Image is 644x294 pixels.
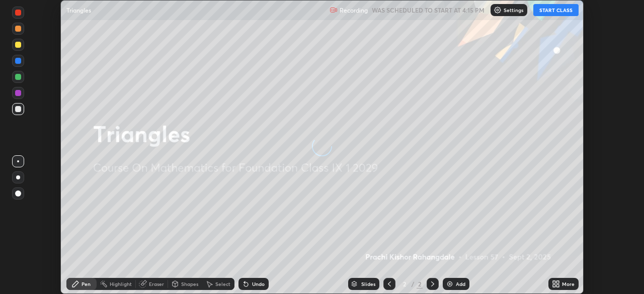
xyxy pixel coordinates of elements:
img: add-slide-button [446,280,454,288]
h5: WAS SCHEDULED TO START AT 4:15 PM [372,6,485,15]
div: 2 [399,281,410,287]
div: 2 [417,279,423,288]
p: Recording [340,7,368,14]
img: recording.375f2c34.svg [330,6,338,14]
div: Shapes [181,281,198,286]
div: Select [215,281,230,286]
p: Settings [504,8,523,13]
div: More [562,281,575,286]
div: Highlight [110,281,132,286]
p: Triangles [66,6,91,14]
div: Add [456,281,465,286]
div: / [412,281,415,287]
div: Slides [361,281,375,286]
button: START CLASS [533,4,579,16]
div: Pen [82,281,91,286]
div: Undo [252,281,265,286]
img: class-settings-icons [494,6,502,14]
div: Eraser [149,281,164,286]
